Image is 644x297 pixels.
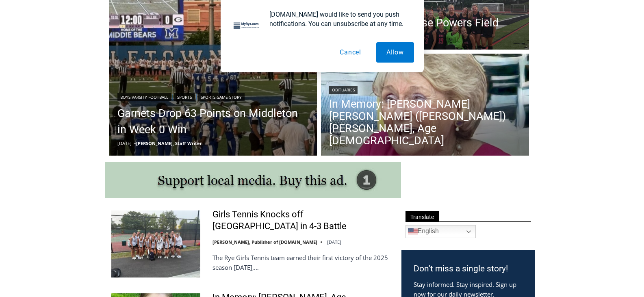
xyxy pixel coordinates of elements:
img: support local media, buy this ad [105,162,401,198]
span: Open Tues. - Sun. [PHONE_NUMBER] [2,84,80,115]
a: Sports Game Story [198,93,245,101]
span: Translate [405,211,439,222]
span: Intern @ [DOMAIN_NAME] [212,81,377,99]
a: [PERSON_NAME], Publisher of [DOMAIN_NAME] [212,239,317,245]
div: [DOMAIN_NAME] would like to send you push notifications. You can unsubscribe at any time. [263,10,414,28]
a: Intern @ [DOMAIN_NAME] [195,79,394,101]
button: Cancel [330,42,371,63]
img: en [408,227,418,236]
button: Allow [376,42,414,63]
a: In Memory: [PERSON_NAME] [PERSON_NAME] ([PERSON_NAME]) [PERSON_NAME], Age [DEMOGRAPHIC_DATA] [329,98,521,147]
a: English [405,225,476,238]
a: Open Tues. - Sun. [PHONE_NUMBER] [0,82,82,101]
a: Girls Tennis Knocks off [GEOGRAPHIC_DATA] in 4-3 Battle [212,209,391,232]
div: | | [117,91,309,101]
a: Obituaries [329,86,358,94]
a: [PERSON_NAME], Staff Writer [136,140,202,146]
span: – [134,140,136,146]
div: "clearly one of the favorites in the [GEOGRAPHIC_DATA] neighborhood" [84,51,119,97]
img: notification icon [230,10,263,42]
time: [DATE] [327,239,341,245]
a: Garnets Drop 63 Points on Middleton in Week 0 Win [117,105,309,138]
time: [DATE] [117,140,132,146]
a: Sports [174,93,195,101]
h3: Don’t miss a single story! [414,262,523,275]
p: The Rye Girls Tennis team earned their first victory of the 2025 season [DATE],… [212,253,391,272]
img: Girls Tennis Knocks off Mamaroneck in 4-3 Battle [111,210,200,277]
a: Boys Varsity Football [117,93,171,101]
div: "[PERSON_NAME] and I covered the [DATE] Parade, which was a really eye opening experience as I ha... [205,0,384,79]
